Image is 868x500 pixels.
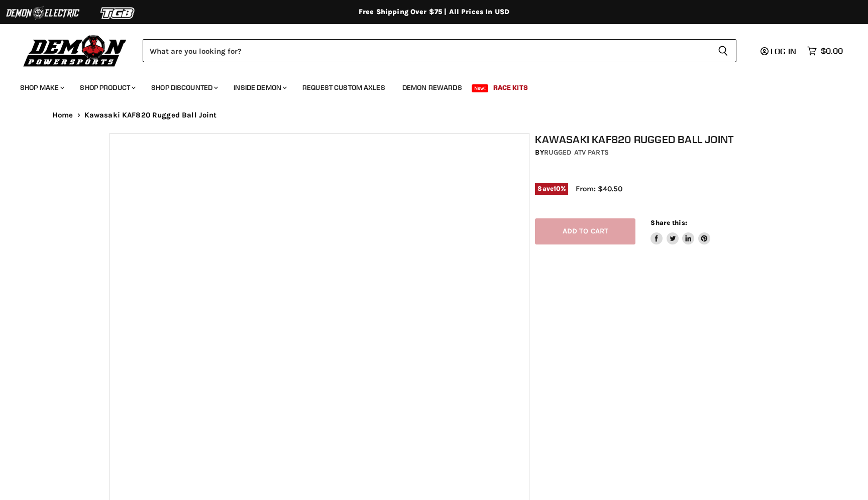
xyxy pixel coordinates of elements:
[143,39,710,62] input: Search
[13,77,70,98] a: Shop Make
[5,4,80,23] img: Demon Electric Logo 2
[20,33,130,68] img: Demon Powersports
[710,39,736,62] button: Search
[32,8,836,17] div: Free Shipping Over $75 | All Prices In USD
[486,77,535,98] a: Race Kits
[535,133,764,146] h1: Kawasaki KAF820 Rugged Ball Joint
[802,44,848,58] a: $0.00
[535,147,764,158] div: by
[821,46,843,56] span: $0.00
[472,84,489,92] span: New!
[576,184,622,193] span: From: $40.50
[52,111,73,119] a: Home
[650,219,687,226] span: Share this:
[226,77,293,98] a: Inside Demon
[143,39,736,62] form: Product
[544,148,609,157] a: Rugged ATV Parts
[554,185,561,192] span: 10
[756,47,802,56] a: Log in
[13,73,840,98] ul: Main menu
[144,77,224,98] a: Shop Discounted
[295,77,393,98] a: Request Custom Axles
[771,46,796,56] span: Log in
[72,77,142,98] a: Shop Product
[650,218,710,245] aside: Share this:
[535,183,568,194] span: Save %
[80,4,156,23] img: TGB Logo 2
[395,77,470,98] a: Demon Rewards
[84,111,217,119] span: Kawasaki KAF820 Rugged Ball Joint
[32,111,836,119] nav: Breadcrumbs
